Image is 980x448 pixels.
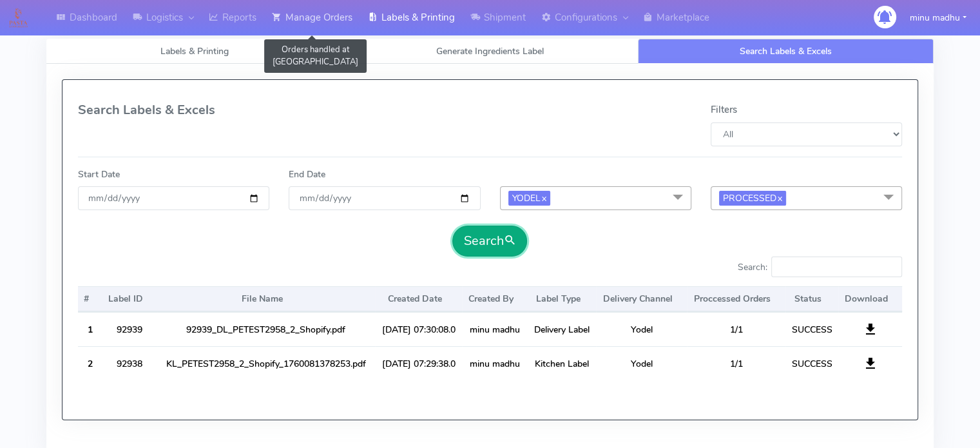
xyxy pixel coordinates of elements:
td: [DATE] 07:29:38.0 [375,346,462,380]
td: minu madhu [462,312,528,346]
td: minu madhu [462,346,528,380]
th: Label ID [102,286,157,312]
td: Yodel [596,346,687,380]
span: Search Labels & Excels [740,45,832,57]
td: 1/1 [687,346,785,380]
td: 1/1 [687,312,785,346]
th: 1 [78,312,102,346]
th: # [78,286,102,312]
label: Search: [737,257,902,277]
td: 92939 [102,312,157,346]
th: Delivery Channel [596,286,687,312]
th: Created Date [375,286,462,312]
span: Labels & Printing [160,45,229,57]
a: x [776,191,782,204]
th: Download [838,286,902,312]
td: 92938 [102,346,157,380]
h4: Search Labels & Excels [78,103,481,117]
button: Search [452,226,527,257]
td: SUCCESS [785,346,838,380]
td: Yodel [596,312,687,346]
th: Label Type [528,286,596,312]
th: 2 [78,346,102,380]
td: Kitchen Label [528,346,596,380]
a: x [541,191,546,204]
span: PROCESSED [719,191,786,206]
th: Status [785,286,838,312]
td: KL_PETEST2958_2_Shopify_1760081378253.pdf [157,346,376,380]
th: Created By [462,286,528,312]
label: End Date [289,168,325,181]
input: Search: [771,257,902,277]
span: YODEL [508,191,550,206]
td: 92939_DL_PETEST2958_2_Shopify.pdf [157,312,376,346]
td: [DATE] 07:30:08.0 [375,312,462,346]
ul: Tabs [46,39,934,64]
label: Start Date [78,168,120,181]
span: Generate Ingredients Label [436,45,544,57]
button: minu madhu [900,5,976,31]
th: Proccessed Orders [687,286,785,312]
th: File Name [157,286,376,312]
td: SUCCESS [785,312,838,346]
label: Filters [711,102,737,117]
td: Delivery Label [528,312,596,346]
